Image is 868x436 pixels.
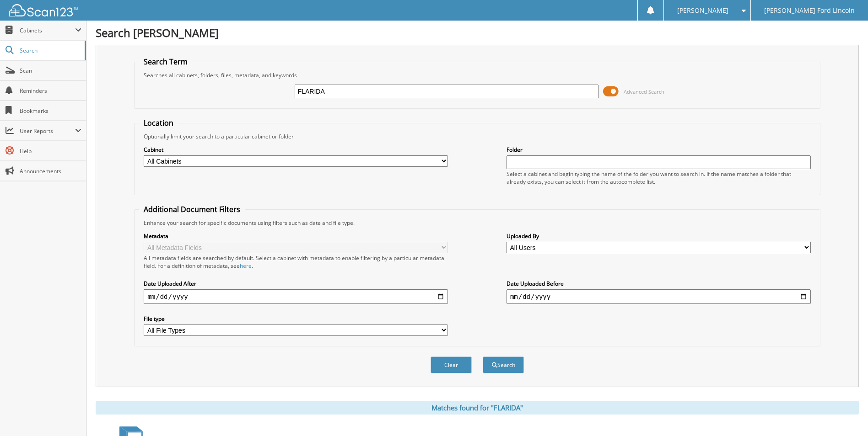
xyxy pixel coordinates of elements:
div: Select a cabinet and begin typing the name of the folder you want to search in. If the name match... [507,170,811,186]
legend: Location [139,118,178,128]
div: All metadata fields are searched by default. Select a cabinet with metadata to enable filtering b... [144,254,448,270]
span: Bookmarks [20,107,81,115]
span: Announcements [20,167,81,175]
span: Search [20,47,80,54]
h1: Search [PERSON_NAME] [96,25,859,40]
legend: Search Term [139,57,192,67]
label: Folder [507,146,811,154]
div: Matches found for "FLARIDA" [96,401,859,415]
button: Clear [431,356,472,373]
div: Searches all cabinets, folders, files, metadata, and keywords [139,71,815,79]
button: Search [483,356,524,373]
span: Cabinets [20,27,75,34]
span: Reminders [20,87,81,95]
span: Help [20,147,81,155]
input: end [507,289,811,304]
span: Scan [20,67,81,74]
span: User Reports [20,127,75,135]
legend: Additional Document Filters [139,204,245,214]
div: Optionally limit your search to a particular cabinet or folder [139,133,815,140]
a: here [240,262,252,270]
input: start [144,289,448,304]
label: File type [144,315,448,323]
label: Metadata [144,232,448,240]
label: Date Uploaded Before [507,280,811,287]
div: Enhance your search for specific documents using filters such as date and file type. [139,219,815,227]
label: Uploaded By [507,232,811,240]
span: Advanced Search [624,88,664,95]
label: Cabinet [144,146,448,154]
span: [PERSON_NAME] Ford Lincoln [764,8,855,13]
img: scan123-logo-white.svg [9,4,78,16]
span: [PERSON_NAME] [677,8,728,13]
label: Date Uploaded After [144,280,448,287]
